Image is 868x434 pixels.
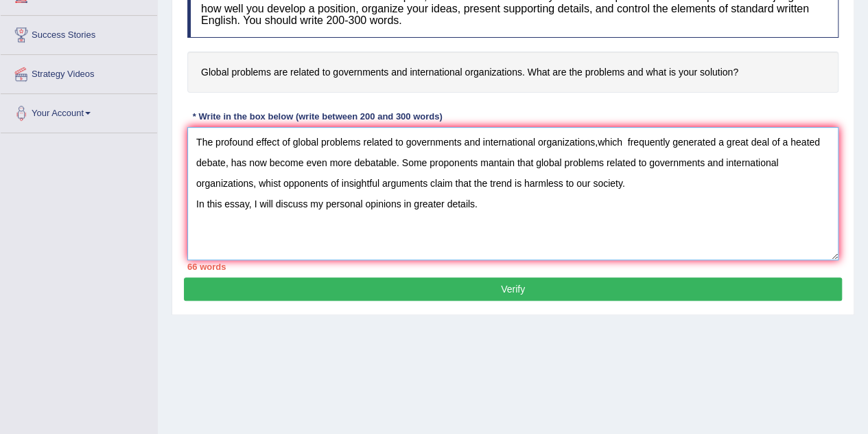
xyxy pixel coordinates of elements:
[187,260,838,273] div: 66 words
[1,55,157,89] a: Strategy Videos
[184,277,842,301] button: Verify
[1,16,157,50] a: Success Stories
[187,52,838,93] h4: Global problems are related to governments and international organizations. What are the problems...
[187,110,447,123] div: * Write in the box below (write between 200 and 300 words)
[1,94,157,128] a: Your Account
